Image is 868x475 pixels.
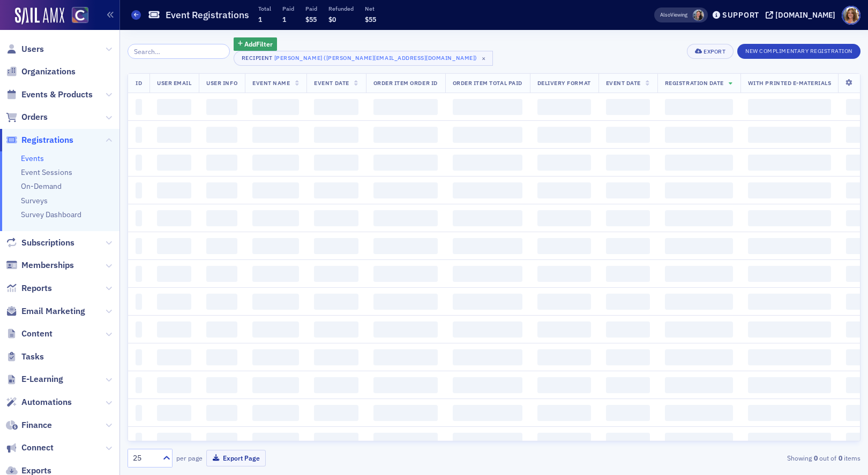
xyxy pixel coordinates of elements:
[693,10,704,21] span: Tiffany Carson
[606,238,650,254] span: ‌
[166,9,249,21] h1: Event Registrations
[748,349,832,365] span: ‌
[373,99,438,115] span: ‌
[453,79,522,87] span: Order Item Total Paid
[314,210,358,226] span: ‌
[665,294,733,310] span: ‌
[373,377,438,393] span: ‌
[665,349,733,365] span: ‌
[373,294,438,310] span: ‌
[21,43,44,55] span: Users
[6,134,73,146] a: Registrations
[537,182,591,198] span: ‌
[136,155,142,171] span: ‌
[252,349,299,365] span: ‌
[537,99,591,115] span: ‌
[453,210,522,226] span: ‌
[737,45,860,55] a: New Complimentary Registration
[748,266,832,282] span: ‌
[537,210,591,226] span: ‌
[6,237,74,249] a: Subscriptions
[537,433,591,449] span: ‌
[206,79,237,87] span: User Info
[314,155,358,171] span: ‌
[660,11,670,18] div: Also
[206,321,237,338] span: ‌
[136,266,142,282] span: ‌
[206,210,237,226] span: ‌
[665,405,733,421] span: ‌
[606,433,650,449] span: ‌
[21,111,48,123] span: Orders
[282,15,286,24] span: 1
[136,405,142,421] span: ‌
[136,433,142,449] span: ‌
[252,294,299,310] span: ‌
[606,127,650,143] span: ‌
[453,238,522,254] span: ‌
[328,5,354,12] p: Refunded
[314,349,358,365] span: ‌
[365,15,376,24] span: $55
[748,238,832,254] span: ‌
[314,433,358,449] span: ‌
[206,433,237,449] span: ‌
[6,351,44,363] a: Tasks
[6,259,74,271] a: Memberships
[157,294,191,310] span: ‌
[206,294,237,310] span: ‌
[21,351,44,363] span: Tasks
[252,99,299,115] span: ‌
[136,127,142,143] span: ‌
[836,453,844,463] strong: 0
[274,52,477,63] div: [PERSON_NAME] ([PERSON_NAME][EMAIL_ADDRESS][DOMAIN_NAME])
[737,44,860,59] button: New Complimentary Registration
[665,238,733,254] span: ‌
[6,282,52,294] a: Reports
[64,7,88,25] a: View Homepage
[453,433,522,449] span: ‌
[314,79,349,87] span: Event Date
[665,433,733,449] span: ‌
[766,11,839,19] button: [DOMAIN_NAME]
[72,7,88,24] img: SailAMX
[748,294,832,310] span: ‌
[453,321,522,338] span: ‌
[314,321,358,338] span: ‌
[624,453,860,463] div: Showing out of items
[537,405,591,421] span: ‌
[537,321,591,338] span: ‌
[606,349,650,365] span: ‌
[453,182,522,198] span: ‌
[748,79,832,87] span: With Printed E-Materials
[252,182,299,198] span: ‌
[157,155,191,171] span: ‌
[21,89,93,101] span: Events & Products
[244,39,273,49] span: Add Filter
[314,405,358,421] span: ‌
[157,405,191,421] span: ‌
[21,419,52,431] span: Finance
[373,321,438,338] span: ‌
[660,11,687,19] span: Viewing
[665,155,733,171] span: ‌
[665,182,733,198] span: ‌
[133,453,156,464] div: 25
[314,182,358,198] span: ‌
[282,5,294,12] p: Paid
[6,442,54,454] a: Connect
[6,328,53,340] a: Content
[157,182,191,198] span: ‌
[305,5,317,12] p: Paid
[453,377,522,393] span: ‌
[665,266,733,282] span: ‌
[328,15,336,24] span: $0
[21,134,73,146] span: Registrations
[21,210,81,219] a: Survey Dashboard
[206,450,266,466] button: Export Page
[21,442,54,454] span: Connect
[373,405,438,421] span: ‌
[176,453,203,463] label: per page
[252,127,299,143] span: ‌
[665,210,733,226] span: ‌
